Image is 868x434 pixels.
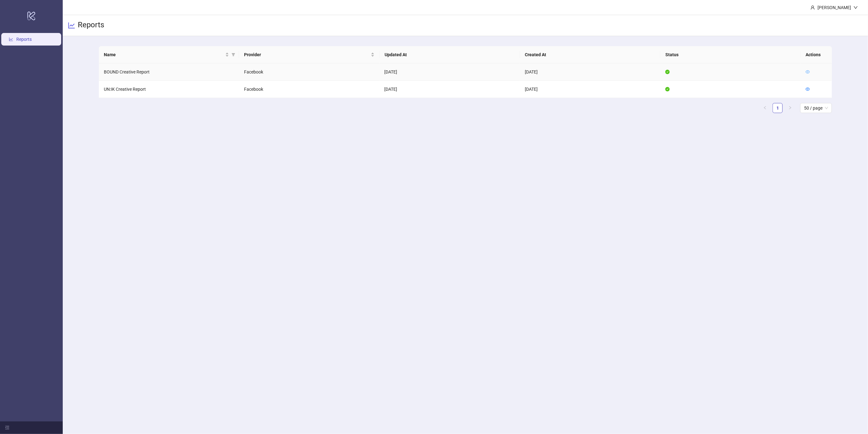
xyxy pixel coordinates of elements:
[380,81,520,98] td: [DATE]
[806,87,810,91] span: eye
[99,63,239,81] td: BOUND Creative Report
[78,20,104,31] h3: Reports
[806,87,810,92] a: eye
[815,4,854,11] div: [PERSON_NAME]
[785,103,795,113] li: Next Page
[811,5,815,10] span: user
[239,63,380,81] td: Facebook
[785,103,795,113] button: right
[800,103,832,113] div: Page Size
[380,63,520,81] td: [DATE]
[806,70,810,74] span: eye
[760,103,770,113] button: left
[68,22,75,29] span: line-chart
[804,103,828,113] span: 50 / page
[760,103,770,113] li: Previous Page
[854,5,858,10] span: down
[788,106,792,110] span: right
[239,46,380,63] th: Provider
[99,81,239,98] td: UN:IK Creative Report
[104,51,224,58] span: Name
[520,81,660,98] td: [DATE]
[763,106,767,110] span: left
[806,69,810,74] a: eye
[244,51,370,58] span: Provider
[5,426,9,430] span: menu-fold
[520,46,661,63] th: Created At
[660,46,801,63] th: Status
[801,46,832,63] th: Actions
[665,87,670,91] span: check-circle
[665,70,670,74] span: check-circle
[230,50,237,59] span: filter
[99,46,239,63] th: Name
[380,46,520,63] th: Updated At
[16,37,32,42] a: Reports
[773,103,783,113] li: 1
[239,81,380,98] td: Facebook
[773,103,782,113] a: 1
[520,63,660,81] td: [DATE]
[232,53,235,57] span: filter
